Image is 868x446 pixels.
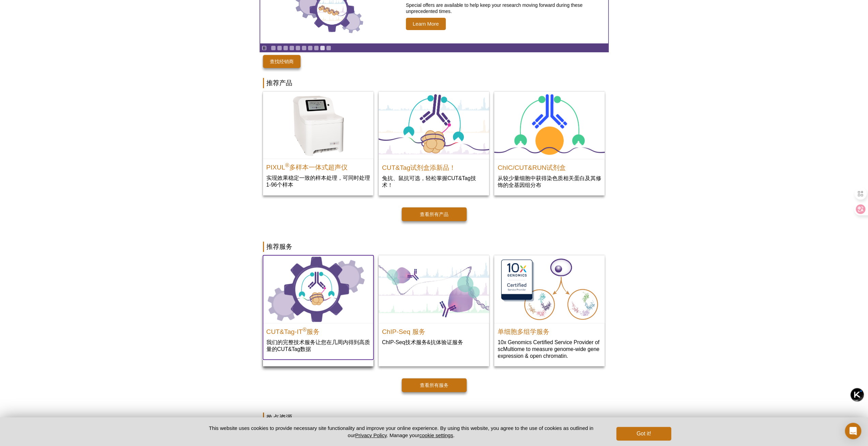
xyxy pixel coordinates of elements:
img: PIXUL Multi-Sample Sonicator [263,92,373,159]
p: 我们的完整技术服务让您在几周内得到高质量的CUT&Tag数据 [266,339,370,353]
h2: 推荐产品 [263,78,605,88]
img: ChIC/CUT&RUN Assay Kit [494,92,605,159]
a: Go to slide 3 [283,45,288,51]
img: CUT&Tag试剂盒添新品！ [379,92,489,159]
span: Learn More [406,18,446,30]
a: Go to slide 10 [326,45,331,51]
a: 查看所有产品 [402,207,467,221]
a: Go to slide 6 [301,45,307,51]
a: ChIC/CUT&RUN Assay Kit ChIC/CUT&RUN试剂盒 从较少量细胞中获得染色质相关蛋白及其修饰的全基因组分布 [494,92,605,195]
img: CUT&Tag-IT Service [263,255,373,323]
h2: 单细胞多组学服务 [498,325,601,335]
a: Go to slide 4 [289,45,294,51]
button: cookie settings [419,432,453,438]
p: This website uses cookies to provide necessary site functionality and improve your online experie... [197,424,605,439]
div: Open Intercom Messenger [845,423,861,439]
a: Go to slide 8 [314,45,319,51]
a: Toggle autoplay [262,45,267,51]
a: ChIP-Seq Service ChIP-Seq 服务 ChIP-Seq技术服务&抗体验证服务 [379,255,489,353]
sup: ® [303,326,307,332]
h2: 热点资源 [263,413,605,423]
p: 兔抗、鼠抗可选，轻松掌握CUT&Tag技术！ [382,175,486,189]
a: Go to slide 9 [320,45,325,51]
a: Privacy Policy [355,432,386,438]
p: 10x Genomics Certified Service Provider of scMultiome to measure genome-wide gene expression & op... [498,339,601,360]
sup: ® [285,162,289,168]
p: ChIP-Seq技术服务&抗体验证服务 [382,339,486,346]
p: 实现效果稳定一致的样本处理，可同时处理1-96个样本 [266,174,370,188]
a: PIXUL Multi-Sample Sonicator PIXUL®多样本一体式超声仪 实现效果稳定一致的样本处理，可同时处理1-96个样本 [263,92,373,195]
a: Single-Cell Multiome Servicee 单细胞多组学服务 10x Genomics Certified Service Provider of scMultiome to m... [494,255,605,366]
a: CUT&Tag-IT Service CUT&Tag-IT®服务 我们的完整技术服务让您在几周内得到高质量的CUT&Tag数据 [263,255,373,359]
a: 查找经销商 [263,55,300,68]
h2: 推荐服务 [263,242,605,252]
p: 从较少量细胞中获得染色质相关蛋白及其修饰的全基因组分布 [498,175,601,189]
a: Go to slide 1 [271,45,276,51]
h2: CUT&Tag试剂盒添新品！ [382,161,486,171]
img: Single-Cell Multiome Servicee [494,255,605,323]
h2: PIXUL 多样本一体式超声仪 [266,161,370,171]
a: Go to slide 7 [308,45,313,51]
a: Go to slide 5 [295,45,300,51]
h2: ChIC/CUT&RUN试剂盒 [498,161,601,171]
h2: ChIP-Seq 服务 [382,325,486,335]
img: ChIP-Seq Service [379,255,489,323]
button: Got it! [616,427,671,441]
p: Special offers are available to help keep your research moving forward during these unprecedented... [406,2,605,14]
a: Go to slide 2 [277,45,282,51]
a: 查看所有服务 [402,378,467,392]
a: CUT&Tag试剂盒添新品！ CUT&Tag试剂盒添新品！ 兔抗、鼠抗可选，轻松掌握CUT&Tag技术！ [379,92,489,195]
h2: CUT&Tag-IT 服务 [266,325,370,335]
